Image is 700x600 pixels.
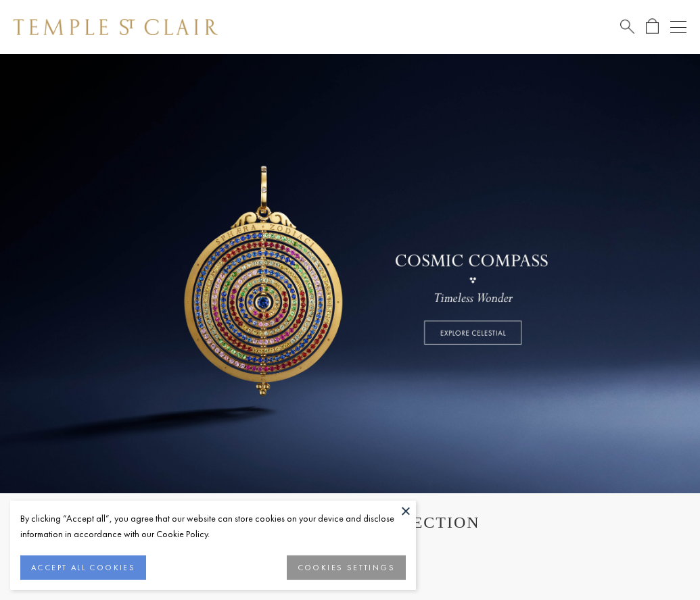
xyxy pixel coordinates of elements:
div: By clicking “Accept all”, you agree that our website can store cookies on your device and disclos... [20,511,406,542]
button: Open navigation [670,19,686,35]
button: ACCEPT ALL COOKIES [20,555,146,580]
img: Temple St. Clair [14,19,218,35]
button: COOKIES SETTINGS [287,555,406,580]
a: Search [620,18,634,35]
a: Open Shopping Bag [646,18,659,35]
